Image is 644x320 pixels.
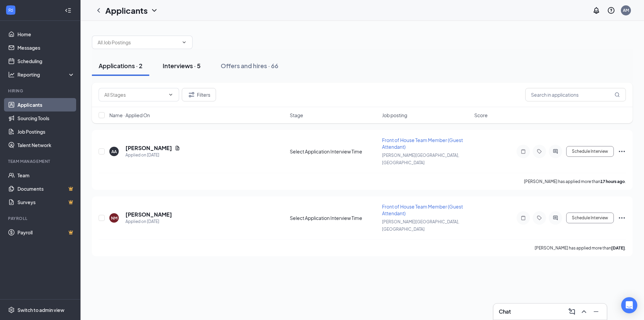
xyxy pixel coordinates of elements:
[221,61,278,70] div: Offers and hires · 66
[17,125,75,138] a: Job Postings
[580,308,588,316] svg: ChevronUp
[8,88,73,94] div: Hiring
[568,308,576,316] svg: ComposeMessage
[579,306,589,317] button: ChevronUp
[535,245,626,251] p: [PERSON_NAME] has applied more than .
[607,6,615,14] svg: QuestionInfo
[17,226,75,239] a: PayrollCrown
[187,91,196,99] svg: Filter
[592,308,600,316] svg: Minimize
[17,98,75,111] a: Applicants
[621,297,637,313] div: Open Intercom Messenger
[105,5,148,16] h1: Applicants
[125,211,172,218] h5: [PERSON_NAME]
[168,92,173,97] svg: ChevronDown
[125,152,180,158] div: Applied on [DATE]
[566,213,614,223] button: Schedule Interview
[524,179,626,184] p: [PERSON_NAME] has applied more than .
[111,215,117,221] div: NM
[382,153,459,165] span: [PERSON_NAME][GEOGRAPHIC_DATA], [GEOGRAPHIC_DATA]
[17,71,75,78] div: Reporting
[8,158,73,164] div: Team Management
[290,148,378,155] div: Select Application Interview Time
[17,41,75,54] a: Messages
[104,91,165,98] input: All Stages
[8,216,73,221] div: Payroll
[17,111,75,125] a: Sourcing Tools
[290,112,303,119] span: Stage
[382,112,407,119] span: Job posting
[182,88,216,101] button: Filter Filters
[614,92,620,97] svg: MagnifyingGlass
[17,138,75,152] a: Talent Network
[125,218,172,225] div: Applied on [DATE]
[499,308,511,315] h3: Chat
[109,112,150,119] span: Name · Applied On
[525,88,626,101] input: Search in applications
[535,215,543,221] svg: Tag
[17,307,64,313] div: Switch to admin view
[181,40,187,45] svg: ChevronDown
[17,169,75,182] a: Team
[17,54,75,68] a: Scheduling
[382,203,463,216] span: Front of House Team Member (Guest Attendant)
[65,7,71,14] svg: Collapse
[111,149,117,154] div: AA
[623,7,629,13] div: AM
[8,71,15,78] svg: Analysis
[163,61,201,70] div: Interviews · 5
[125,144,172,152] h5: [PERSON_NAME]
[8,307,15,313] svg: Settings
[95,6,103,14] svg: ChevronLeft
[611,245,625,250] b: [DATE]
[567,306,577,317] button: ComposeMessage
[175,145,180,151] svg: Document
[17,195,75,209] a: SurveysCrown
[98,39,179,46] input: All Job Postings
[551,149,559,154] svg: ActiveChat
[17,28,75,41] a: Home
[382,219,459,232] span: [PERSON_NAME][GEOGRAPHIC_DATA], [GEOGRAPHIC_DATA]
[591,306,601,317] button: Minimize
[290,215,378,221] div: Select Application Interview Time
[600,179,625,184] b: 17 hours ago
[382,137,463,150] span: Front of House Team Member (Guest Attendant)
[592,6,600,14] svg: Notifications
[551,215,559,221] svg: ActiveChat
[566,146,614,157] button: Schedule Interview
[519,215,527,221] svg: Note
[519,149,527,154] svg: Note
[7,7,14,13] svg: WorkstreamLogo
[474,112,488,119] span: Score
[150,6,158,14] svg: ChevronDown
[618,214,626,222] svg: Ellipses
[618,147,626,155] svg: Ellipses
[99,61,143,70] div: Applications · 2
[535,149,543,154] svg: Tag
[17,182,75,195] a: DocumentsCrown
